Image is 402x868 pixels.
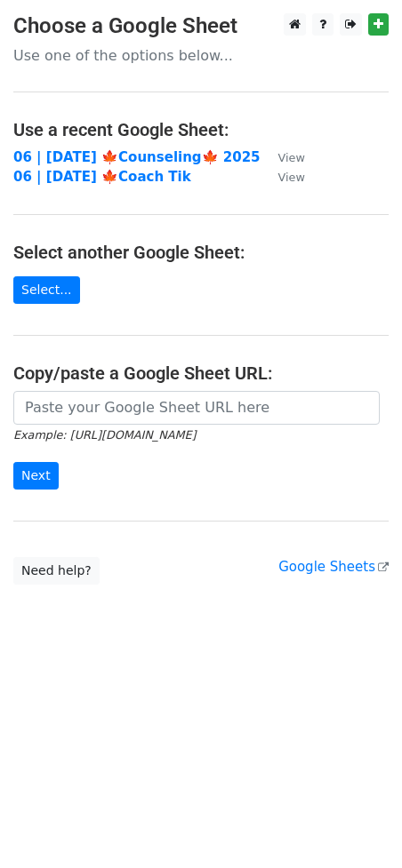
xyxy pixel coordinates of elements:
[261,169,305,185] a: View
[13,242,389,263] h4: Select another Google Sheet:
[13,391,380,425] input: Paste your Google Sheet URL here
[278,559,389,575] a: Google Sheets
[13,362,389,384] h4: Copy/paste a Google Sheet URL:
[13,119,389,140] h4: Use a recent Google Sheet:
[13,462,59,490] input: Next
[13,428,196,442] small: Example: [URL][DOMAIN_NAME]
[13,169,191,185] a: 06 | [DATE] 🍁Coach Tik
[261,149,305,165] a: View
[13,276,80,304] a: Select...
[13,557,100,585] a: Need help?
[13,13,389,39] h3: Choose a Google Sheet
[13,46,389,65] p: Use one of the options below...
[278,151,305,164] small: View
[13,149,261,165] a: 06 | [DATE] 🍁Counseling🍁 2025
[278,171,305,184] small: View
